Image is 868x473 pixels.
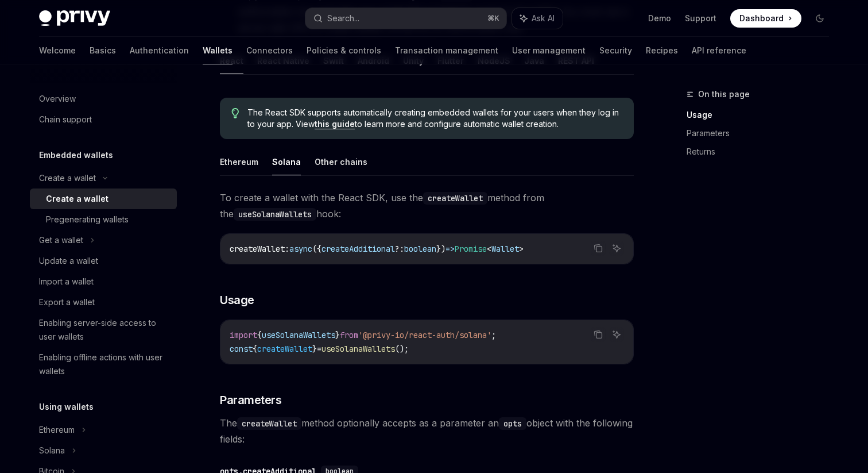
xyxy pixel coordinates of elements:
[39,423,75,437] div: Ethereum
[30,271,177,292] a: Import a wallet
[30,292,177,313] a: Export a wallet
[312,244,321,254] span: ({
[307,37,381,64] a: Policies & controls
[512,8,563,29] button: Ask AI
[698,87,750,101] span: On this page
[230,344,253,354] span: const
[687,106,838,124] a: Usage
[315,148,367,175] button: Other chains
[512,37,586,64] a: User management
[487,14,499,23] span: ⌘ K
[395,244,404,254] span: ?:
[39,171,96,185] div: Create a wallet
[340,330,358,340] span: from
[237,417,301,430] code: createWallet
[39,400,94,414] h5: Using wallets
[257,330,262,340] span: {
[491,330,496,340] span: ;
[90,37,116,64] a: Basics
[739,13,784,24] span: Dashboard
[253,344,257,354] span: {
[404,244,436,254] span: boolean
[220,415,634,447] span: The method optionally accepts as a parameter an object with the following fields:
[39,148,113,162] h5: Embedded wallets
[30,347,177,382] a: Enabling offline actions with user wallets
[648,13,671,24] a: Demo
[231,108,239,118] svg: Tip
[811,9,829,28] button: Toggle dark mode
[246,37,293,64] a: Connectors
[220,148,258,175] button: Ethereum
[499,417,526,430] code: opts
[30,313,177,347] a: Enabling server-side access to user wallets
[39,444,65,457] div: Solana
[423,192,487,205] code: createWallet
[285,244,289,254] span: :
[39,295,95,309] div: Export a wallet
[30,251,177,271] a: Update a wallet
[692,37,746,64] a: API reference
[39,275,94,289] div: Import a wallet
[305,8,506,29] button: Search...⌘K
[30,109,177,130] a: Chain support
[321,244,395,254] span: createAdditional
[230,330,257,340] span: import
[687,124,838,143] a: Parameters
[730,9,801,28] a: Dashboard
[395,344,409,354] span: ();
[487,244,491,254] span: <
[262,330,335,340] span: useSolanaWallets
[685,13,716,24] a: Support
[39,37,76,64] a: Welcome
[46,213,129,226] div: Pregenerating wallets
[321,344,395,354] span: useSolanaWallets
[687,143,838,161] a: Returns
[272,148,301,175] button: Solana
[30,209,177,230] a: Pregenerating wallets
[39,92,76,106] div: Overview
[39,10,110,26] img: dark logo
[39,254,98,268] div: Update a wallet
[203,37,232,64] a: Wallets
[247,107,622,130] span: The React SDK supports automatically creating embedded wallets for your users when they log in to...
[130,37,189,64] a: Authentication
[327,11,359,25] div: Search...
[519,244,524,254] span: >
[646,37,678,64] a: Recipes
[220,392,281,408] span: Parameters
[445,244,455,254] span: =>
[455,244,487,254] span: Promise
[230,244,285,254] span: createWallet
[358,330,491,340] span: '@privy-io/react-auth/solana'
[591,327,606,342] button: Copy the contents from the code block
[317,344,321,354] span: =
[312,344,317,354] span: }
[315,119,355,129] a: this guide
[609,327,624,342] button: Ask AI
[46,192,108,206] div: Create a wallet
[395,37,498,64] a: Transaction management
[599,37,632,64] a: Security
[39,113,92,126] div: Chain support
[39,316,170,344] div: Enabling server-side access to user wallets
[335,330,340,340] span: }
[30,89,177,109] a: Overview
[30,189,177,209] a: Create a wallet
[257,344,312,354] span: createWallet
[220,190,634,222] span: To create a wallet with the React SDK, use the method from the hook:
[436,244,445,254] span: })
[591,241,606,256] button: Copy the contents from the code block
[609,241,624,256] button: Ask AI
[234,208,316,221] code: useSolanaWallets
[491,244,519,254] span: Wallet
[289,244,312,254] span: async
[532,13,555,24] span: Ask AI
[39,233,83,247] div: Get a wallet
[39,351,170,378] div: Enabling offline actions with user wallets
[220,292,254,308] span: Usage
